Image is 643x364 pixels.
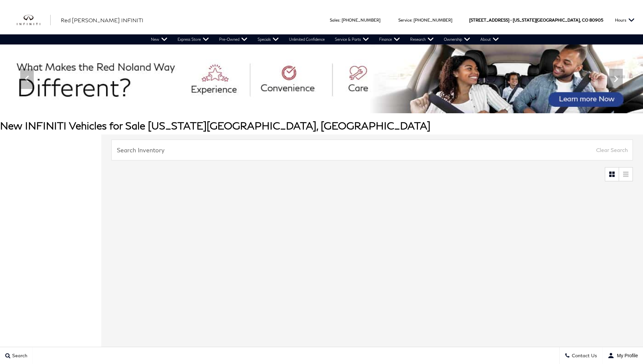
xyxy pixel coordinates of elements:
[284,34,330,44] a: Unlimited Confidence
[411,18,412,23] span: :
[10,353,27,359] span: Search
[469,18,603,23] a: [STREET_ADDRESS] • [US_STATE][GEOGRAPHIC_DATA], CO 80905
[439,34,475,44] a: Ownership
[330,34,374,44] a: Service & Parts
[111,140,633,160] input: Search Inventory
[413,18,452,23] a: [PHONE_NUMBER]
[589,6,603,34] span: 80905
[17,15,51,26] img: INFINITI
[146,34,504,44] nav: Main Navigation
[582,6,588,34] span: CO
[340,18,341,23] span: :
[614,353,638,358] span: My Profile
[612,6,638,34] button: Open the hours dropdown
[61,17,143,23] span: Red [PERSON_NAME] INFINITI
[570,353,597,359] span: Contact Us
[17,15,51,26] a: infiniti
[374,34,405,44] a: Finance
[398,18,411,23] span: Service
[469,6,512,34] span: [STREET_ADDRESS] •
[172,34,214,44] a: Express Store
[602,347,643,364] button: user-profile-menu
[146,34,172,44] a: New
[342,18,380,23] a: [PHONE_NUMBER]
[475,34,504,44] a: About
[252,34,284,44] a: Specials
[405,34,439,44] a: Research
[61,16,143,24] a: Red [PERSON_NAME] INFINITI
[330,18,340,23] span: Sales
[214,34,252,44] a: Pre-Owned
[513,6,581,34] span: [US_STATE][GEOGRAPHIC_DATA],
